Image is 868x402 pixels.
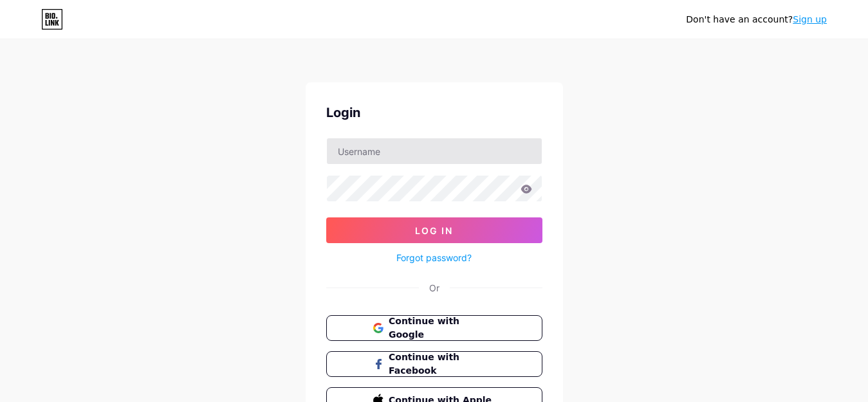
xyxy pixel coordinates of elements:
[326,217,542,243] button: Log In
[793,14,827,24] a: Sign up
[327,138,542,164] input: Username
[326,315,542,341] button: Continue with Google
[326,351,542,377] button: Continue with Facebook
[389,315,495,342] span: Continue with Google
[415,225,453,236] span: Log In
[326,103,542,122] div: Login
[686,13,827,26] div: Don't have an account?
[389,351,495,378] span: Continue with Facebook
[429,281,439,295] div: Or
[396,251,472,264] a: Forgot password?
